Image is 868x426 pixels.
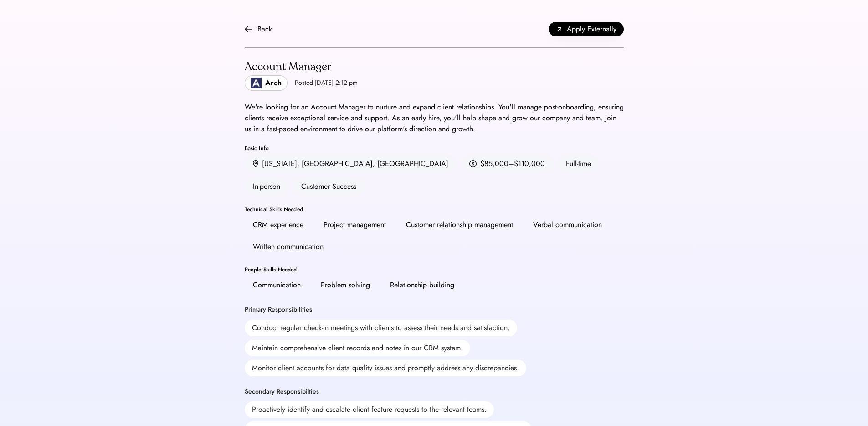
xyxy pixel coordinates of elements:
div: Problem solving [321,280,370,291]
div: Customer relationship management [406,219,513,230]
div: Primary Responsibilities [245,305,312,314]
div: Maintain comprehensive client records and notes in our CRM system. [245,340,470,356]
img: Logo_Blue_1.png [251,78,262,88]
img: location.svg [253,160,258,168]
div: Secondary Responsibilties [245,387,319,396]
div: Verbal communication [533,219,602,230]
div: Back [257,24,272,35]
div: Arch [265,78,282,88]
div: Project management [324,219,386,230]
div: Basic Info [245,145,624,151]
div: Technical Skills Needed [245,207,624,212]
div: $85,000–$110,000 [480,158,545,169]
div: Written communication [253,241,324,252]
div: Communication [253,280,301,291]
div: Relationship building [390,280,454,291]
span: Apply Externally [567,24,616,35]
div: Account Manager [245,60,358,74]
div: Full-time [558,155,599,173]
div: We're looking for an Account Manager to nurture and expand client relationships. You'll manage po... [245,102,624,135]
div: Monitor client accounts for data quality issues and promptly address any discrepancies. [245,360,526,376]
div: Posted [DATE] 2:12 pm [295,78,358,88]
img: arrow-back.svg [245,26,252,33]
div: Conduct regular check-in meetings with clients to assess their needs and satisfaction. [245,320,517,336]
button: Apply Externally [549,22,624,36]
div: Customer Success [293,177,365,196]
div: [US_STATE], [GEOGRAPHIC_DATA], [GEOGRAPHIC_DATA] [262,158,448,169]
div: Proactively identify and escalate client feature requests to the relevant teams. [245,401,494,418]
div: People Skills Needed [245,267,624,272]
div: In-person [245,177,288,196]
img: money.svg [469,160,477,168]
div: CRM experience [253,219,303,230]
